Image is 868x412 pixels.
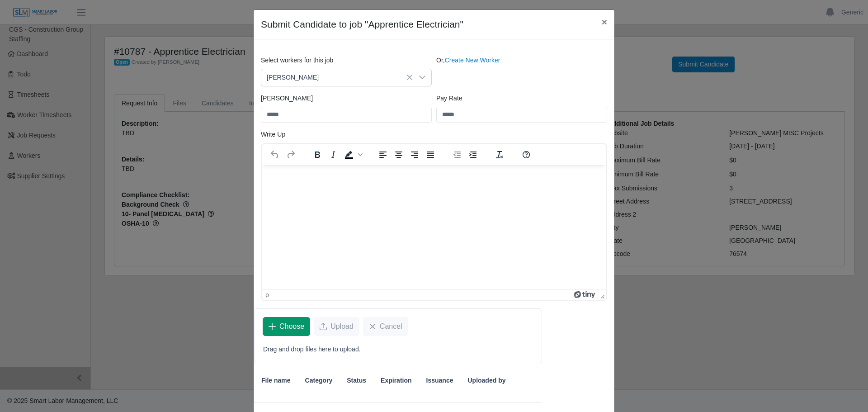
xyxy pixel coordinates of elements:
[465,148,481,161] button: Increase indent
[467,376,505,385] span: Uploaded by
[261,56,333,65] label: Select workers for this job
[423,148,438,161] button: Justify
[391,148,406,161] button: Align center
[261,130,285,139] label: Write Up
[380,321,402,332] span: Cancel
[263,345,533,354] p: Drag and drop files here to upload.
[279,321,304,332] span: Choose
[261,376,291,385] span: File name
[305,376,333,385] span: Category
[434,56,609,86] div: Or,
[445,57,500,64] a: Create New Worker
[283,148,298,161] button: Redo
[347,376,366,385] span: Status
[363,317,408,336] button: Cancel
[267,148,283,161] button: Undo
[574,291,597,298] a: Powered by Tiny
[519,148,534,161] button: Help
[436,94,462,103] label: Pay Rate
[597,289,606,300] div: Press the Up and Down arrow keys to resize the editor.
[594,10,614,34] button: Close
[602,17,607,27] span: ×
[492,148,507,161] button: Clear formatting
[265,291,269,298] div: p
[261,69,413,86] span: Alejandro Cordero Rojas
[262,165,606,289] iframe: Rich Text Area
[407,148,422,161] button: Align right
[263,317,310,336] button: Choose
[426,376,453,385] span: Issuance
[375,148,391,161] button: Align left
[449,148,465,161] button: Decrease indent
[325,148,341,161] button: Italic
[261,94,313,103] label: [PERSON_NAME]
[330,321,354,332] span: Upload
[341,148,364,161] div: Background color Black
[314,317,359,336] button: Upload
[261,17,463,32] h4: Submit Candidate to job "Apprentice Electrician"
[381,376,411,385] span: Expiration
[310,148,325,161] button: Bold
